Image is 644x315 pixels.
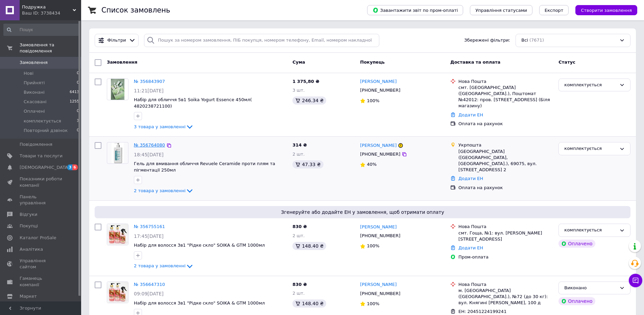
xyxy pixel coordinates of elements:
img: Фото товару [107,224,128,245]
span: Доставка та оплата [450,60,500,65]
span: 0 [77,108,79,114]
span: 830 ₴ [292,224,307,229]
span: 2 шт. [292,233,305,238]
div: смт. [GEOGRAPHIC_DATA] ([GEOGRAPHIC_DATA].), Поштомат №42012: пров. [STREET_ADDRESS] (Біля магазину) [458,85,553,109]
span: Згенеруйте або додайте ЕН у замовлення, щоб отримати оплату [97,209,628,216]
div: [PHONE_NUMBER] [359,231,402,240]
span: 6 [72,164,78,170]
span: 0 [77,80,79,86]
a: № 356755161 [134,224,165,229]
div: 148.40 ₴ [292,299,326,308]
span: 11:21[DATE] [134,88,164,93]
a: Набір для волосся 3в1 "Рідке скло" SOIKA & GTM 1000мл [134,300,265,306]
span: 3 [67,164,73,170]
div: Ваш ID: 3738434 [22,10,81,16]
span: Статус [558,60,575,65]
span: 18:45[DATE] [134,152,164,157]
a: [PERSON_NAME] [360,142,397,149]
a: [PERSON_NAME] [360,78,397,85]
a: Додати ЕН [458,176,483,181]
span: 3 шт. [292,88,305,93]
span: Подружка [22,4,73,10]
span: Гаманець компанії [20,275,63,288]
span: 100% [367,243,379,248]
div: Оплачено [558,240,595,248]
a: Фото товару [107,78,128,100]
span: Відгуки [20,211,37,218]
span: 40% [367,162,377,167]
div: Укрпошта [458,142,553,148]
img: Фото товару [112,142,124,163]
span: 0 [77,128,79,134]
div: [GEOGRAPHIC_DATA] ([GEOGRAPHIC_DATA], [GEOGRAPHIC_DATA].), 69075, вул. [STREET_ADDRESS] 2 [458,149,553,173]
span: Маркет [20,293,37,299]
input: Пошук за номером замовлення, ПІБ покупця, номером телефону, Email, номером накладної [144,34,379,47]
span: Каталог ProSale [20,235,56,241]
span: Замовлення [20,60,48,66]
a: Набір для волосся 3в1 "Рідке скло" SOIKA & GTM 1000мл [134,243,265,248]
span: 6413 [70,89,79,95]
a: Набір для обличчя 5в1 Soika Yogurt Essence 450мл( 4820238721100) [134,97,252,109]
img: Фото товару [111,79,125,100]
span: 3 [77,118,79,124]
div: Нова Пошта [458,224,553,230]
span: Фільтри [108,37,126,44]
div: Нова Пошта [458,78,553,85]
div: Виконано [564,285,617,292]
a: Фото товару [107,142,128,164]
span: Повторний дзвінок [24,128,68,134]
span: Замовлення [107,60,137,65]
span: Скасовані [24,99,47,105]
span: Cума [292,60,305,65]
span: Покупці [20,223,38,229]
span: Управління сайтом [20,258,63,270]
div: 148.40 ₴ [292,242,326,250]
a: Додати ЕН [458,112,483,117]
div: Оплата на рахунок [458,121,553,127]
span: Нові [24,70,33,76]
a: № 356843907 [134,79,165,84]
div: Оплачено [558,297,595,305]
span: Оплачені [24,108,45,114]
span: 100% [367,98,379,103]
span: 830 ₴ [292,282,307,287]
a: № 356647310 [134,282,165,287]
span: Повідомлення [20,141,52,148]
span: Показники роботи компанії [20,176,63,188]
span: Виконані [24,89,45,95]
a: № 356764080 [134,142,165,148]
a: Створити замовлення [569,7,637,13]
h1: Список замовлень [101,6,170,14]
span: Управління статусами [475,8,527,13]
span: 2 шт. [292,291,305,296]
span: Прийняті [24,80,45,86]
div: [PHONE_NUMBER] [359,289,402,298]
span: 3 товара у замовленні [134,124,186,129]
div: комплектується [564,227,617,234]
span: 17:45[DATE] [134,233,164,239]
div: Оплата на рахунок [458,185,553,191]
div: смт. Гоща, №1: вул. [PERSON_NAME][STREET_ADDRESS] [458,230,553,242]
span: 314 ₴ [292,142,307,148]
span: Всі [521,37,528,44]
span: Панель управління [20,194,63,206]
span: 100% [367,301,379,306]
span: 2 шт. [292,152,305,157]
a: 2 товара у замовленні [134,263,194,268]
div: м. [GEOGRAPHIC_DATA] ([GEOGRAPHIC_DATA].), №72 (до 30 кг): вул. Княгині [PERSON_NAME], 100 д [458,288,553,306]
button: Експорт [539,5,569,15]
span: Завантажити звіт по пром-оплаті [373,7,458,13]
a: Гель для вмивання обличчя Revuele Ceramide проти плям та пігментації 250мл [134,161,275,173]
div: комплектується [564,145,617,152]
a: Фото товару [107,282,128,303]
span: [DEMOGRAPHIC_DATA] [20,164,70,171]
span: ЕН: 20451224199241 [458,309,506,314]
img: Фото товару [107,282,128,303]
span: Аналітика [20,246,43,252]
span: Збережені фільтри: [464,37,510,44]
a: [PERSON_NAME] [360,224,397,230]
span: 09:09[DATE] [134,291,164,296]
div: Нова Пошта [458,282,553,288]
a: 3 товара у замовленні [134,124,194,129]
